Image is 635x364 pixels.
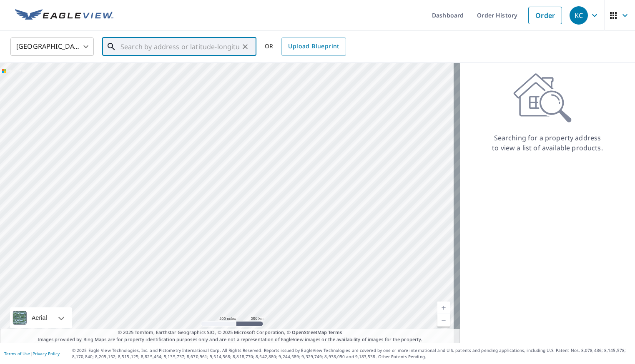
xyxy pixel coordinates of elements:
img: EV Logo [15,9,113,22]
a: Terms [328,329,342,335]
div: OR [265,37,346,56]
a: Order [528,7,562,24]
div: Aerial [10,307,72,328]
span: Upload Blueprint [288,41,339,52]
div: KC [570,6,588,25]
div: [GEOGRAPHIC_DATA] [10,35,94,58]
p: © 2025 Eagle View Technologies, Inc. and Pictometry International Corp. All Rights Reserved. Repo... [72,347,631,360]
input: Search by address or latitude-longitude [120,35,239,58]
a: Upload Blueprint [281,37,346,56]
a: Privacy Policy [33,351,60,357]
button: Clear [239,41,251,52]
div: Aerial [29,307,50,328]
a: Current Level 5, Zoom In [437,302,450,314]
a: OpenStreetMap [292,329,327,335]
a: Terms of Use [4,351,30,357]
a: Current Level 5, Zoom Out [437,314,450,327]
p: | [4,351,60,356]
span: © 2025 TomTom, Earthstar Geographics SIO, © 2025 Microsoft Corporation, © [118,329,342,336]
p: Searching for a property address to view a list of available products. [492,133,603,153]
